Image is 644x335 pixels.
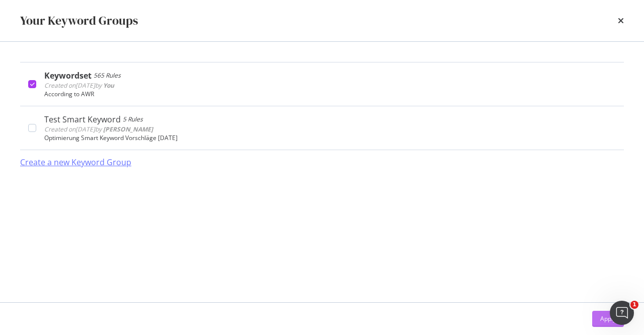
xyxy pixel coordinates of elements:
[44,135,616,142] div: Optimierung Smart Keyword Vorschläge [DATE]
[20,12,138,29] div: Your Keyword Groups
[20,157,131,168] div: Create a new Keyword Group
[123,114,143,124] div: 5 Rules
[618,12,624,29] div: times
[103,81,114,90] b: You
[44,81,114,90] span: Created on [DATE] by
[103,125,153,133] b: [PERSON_NAME]
[44,91,616,98] div: According to AWR
[592,311,624,327] button: Apply
[610,301,634,325] iframe: Intercom live chat
[94,71,121,81] div: 565 Rules
[20,150,131,174] button: Create a new Keyword Group
[44,125,153,133] span: Created on [DATE] by
[600,314,616,323] div: Apply
[630,301,638,309] span: 1
[44,114,121,124] div: Test Smart Keyword
[44,71,92,81] div: Keywordset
